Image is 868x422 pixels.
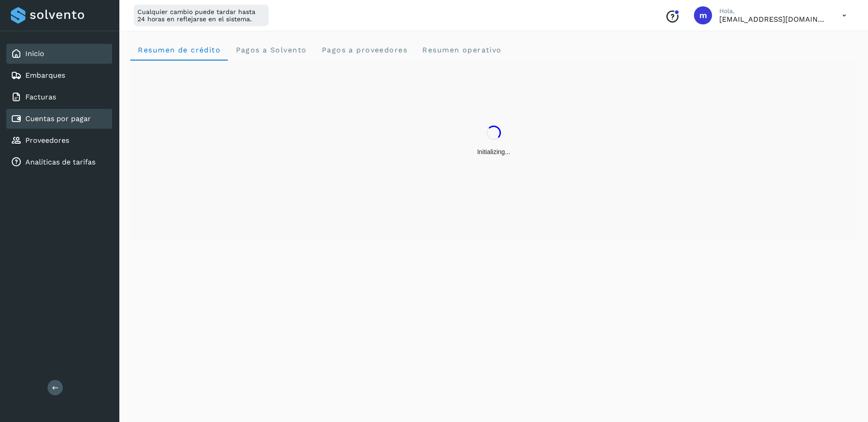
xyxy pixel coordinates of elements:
[719,15,828,23] p: mercedes@solvento.mx
[25,158,95,166] a: Analiticas de tarifas
[25,49,44,58] a: Inicio
[134,5,269,26] div: Cualquier cambio puede tardar hasta 24 horas en reflejarse en el sistema.
[422,46,502,54] span: Resumen operativo
[6,109,112,129] div: Cuentas por pagar
[25,71,65,80] a: Embarques
[25,136,69,145] a: Proveedores
[719,7,828,15] p: Hola,
[6,131,112,150] div: Proveedores
[6,87,112,107] div: Facturas
[25,93,56,101] a: Facturas
[6,44,112,64] div: Inicio
[6,152,112,172] div: Analiticas de tarifas
[235,46,307,54] span: Pagos a Solvento
[25,114,91,123] a: Cuentas por pagar
[321,46,407,54] span: Pagos a proveedores
[137,46,221,54] span: Resumen de crédito
[6,66,112,85] div: Embarques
